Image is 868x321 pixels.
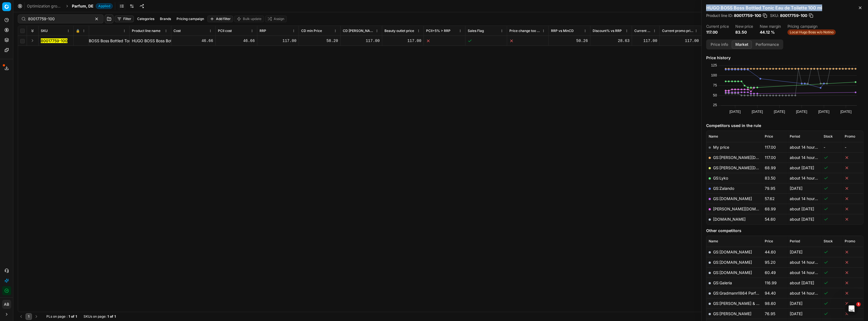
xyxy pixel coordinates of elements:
strong: 1 [107,314,109,319]
span: Applied [96,3,113,9]
text: [DATE] [752,110,763,114]
div: 117.00 [634,38,657,44]
div: HUGO BOSS Boss Bottled Tonic Eau de Toilette 100 ml [132,38,169,44]
div: 46.66 [218,38,255,44]
button: Market [732,41,752,49]
span: Parfum, DE [72,3,94,9]
td: - [842,142,863,152]
span: Period [790,239,800,243]
span: about 14 hours ago [790,155,825,160]
span: 68.99 [765,165,776,170]
dd: 44.12 % [760,29,781,35]
div: 117.00 [260,38,296,44]
span: Stock [824,239,833,243]
a: Optimization groups [27,3,62,9]
h5: Price history [706,55,864,61]
button: Brands [158,16,173,22]
button: Filter [115,16,134,22]
text: [DATE] [796,110,807,114]
span: Local Hugo Boss w/o Notino [788,29,836,35]
button: Go to next page [33,313,40,320]
span: Stock [824,134,833,139]
span: 44.60 [765,250,776,254]
text: 50 [713,93,717,97]
div: 117.00 [384,38,421,44]
span: Name [709,239,718,243]
dt: Current price [706,24,729,28]
nav: breadcrumb [27,3,113,9]
span: 68.99 [765,206,776,211]
strong: 1 [76,314,77,319]
span: 79.95 [765,186,775,191]
span: 117.00 [765,155,776,160]
span: about 14 hours ago [790,196,825,201]
a: GS:[PERSON_NAME][DOMAIN_NAME] [713,155,784,160]
span: 1 [856,302,861,307]
span: 60.49 [765,270,776,275]
span: Price [765,239,773,243]
span: about 14 hours ago [790,291,825,295]
div: 117.00 [662,38,699,44]
a: [DOMAIN_NAME] [713,217,746,222]
strong: 1 [69,314,70,319]
strong: of [71,314,74,319]
span: about 14 hours ago [790,176,825,180]
button: Assign [265,16,287,22]
a: GS:Gradmann1864 Parfümerie [713,291,768,295]
div: 50.26 [551,38,588,44]
span: Promo [845,134,855,139]
span: Cost [173,29,181,33]
iframe: Intercom live chat [845,302,858,315]
a: GS:Galeria [713,280,732,285]
a: GS:Zalando [713,186,734,191]
span: HUGO BOSS Boss Bottled Tonic Eau de Toilette 100 ml [76,38,175,43]
button: Expand all [29,28,36,34]
button: Bulk update [234,16,264,22]
a: GS:[DOMAIN_NAME] [713,250,752,254]
div: 58.20 [301,38,338,44]
button: Performance [752,41,783,49]
span: about 14 hours ago [790,270,825,275]
button: Expand [29,37,36,44]
span: PLs on page [46,314,66,319]
nav: pagination [18,313,40,320]
span: RRP vs MinCD [551,29,574,33]
span: 57.62 [765,196,775,201]
a: GS:[DOMAIN_NAME] [713,260,752,265]
input: Search by SKU or title [28,16,89,22]
button: 1 [26,313,32,320]
td: - [822,142,842,152]
span: Discount% vs RRP [593,29,622,33]
span: Price change too high [509,29,541,33]
text: [DATE] [729,110,741,114]
a: GS:[PERSON_NAME] [713,311,751,316]
strong: of [110,314,113,319]
mark: 80017759-100 [41,38,67,43]
button: AB [2,300,11,309]
span: 116.99 [765,280,777,285]
button: Pricing campaign [174,16,206,22]
text: 75 [713,83,717,87]
button: Categories [135,16,157,22]
button: Go to previous page [18,313,24,320]
span: 117.00 [765,145,776,150]
span: RRP [260,29,266,33]
span: Product line name [132,29,160,33]
span: 80017759-100 [780,13,807,18]
span: 80017759-100 [734,13,761,18]
span: about 14 hours ago [790,260,825,265]
span: [DATE] [790,311,802,316]
text: [DATE] [818,110,829,114]
div: 46.66 [173,38,213,44]
dt: Pricing campaign [788,24,836,28]
text: [DATE] [774,110,785,114]
a: GS:Lyko [713,176,728,180]
span: PCII+5% > RRP [426,29,451,33]
h5: Competitors used in the rule [706,123,864,128]
span: 83.50 [765,176,776,180]
strong: 1 [114,314,116,319]
span: SKU : [770,14,779,18]
a: GS:[PERSON_NAME] & [PERSON_NAME] [713,301,788,306]
span: about [DATE] [790,217,814,222]
span: Product line ID : [706,14,733,18]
